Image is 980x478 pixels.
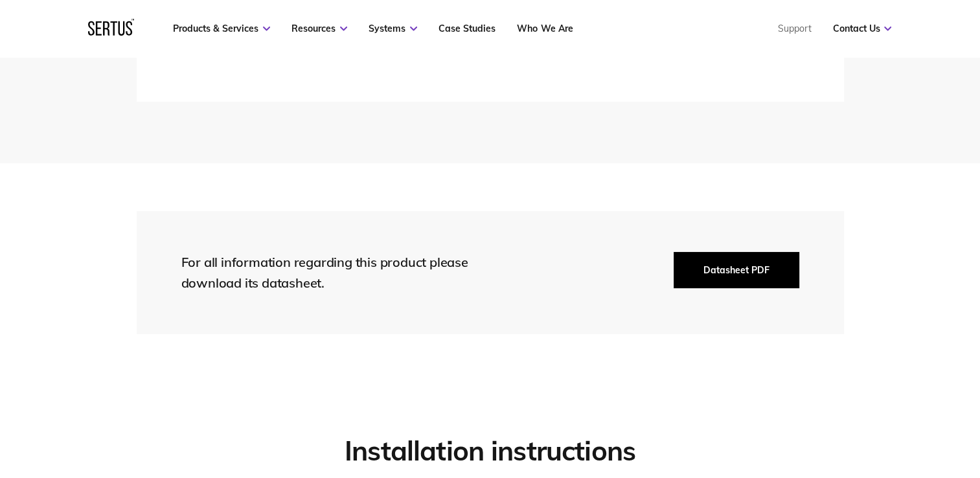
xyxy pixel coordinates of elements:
[674,252,799,288] button: Datasheet PDF
[832,23,891,34] a: Contact Us
[137,434,844,468] h2: Installation instructions
[291,23,347,34] a: Resources
[777,23,811,34] a: Support
[517,23,573,34] a: Who We Are
[173,23,270,34] a: Products & Services
[369,23,417,34] a: Systems
[439,23,496,34] a: Case Studies
[181,252,492,293] div: For all information regarding this product please download its datasheet.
